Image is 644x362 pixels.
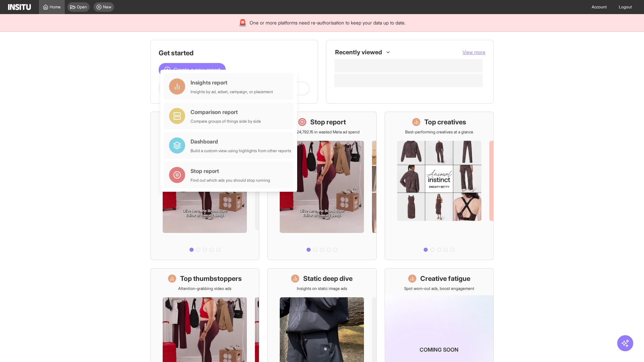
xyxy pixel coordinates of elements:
h1: Top thumbstoppers [180,274,242,283]
p: Attention-grabbing video ads [178,286,231,291]
div: Dashboard [191,137,291,145]
h1: Static deep dive [303,274,353,283]
a: Stop reportSave £24,792.15 in wasted Meta ad spend [267,112,376,260]
a: What's live nowSee all active ads instantly [150,112,259,260]
p: Insights on static image ads [297,286,347,291]
div: Comparison report [191,108,261,116]
h1: Stop report [310,117,346,127]
span: Create a new report [173,66,220,74]
div: Compare groups of things side by side [191,119,261,124]
span: New [103,4,111,10]
span: Home [50,4,61,10]
span: View more [463,49,485,55]
p: Best-performing creatives at a glance [405,129,473,135]
p: Save £24,792.15 in wasted Meta ad spend [284,129,360,135]
h1: Top creatives [424,117,466,127]
div: Insights by ad, adset, campaign, or placement [191,89,273,95]
div: Find out which ads you should stop running [191,178,270,183]
span: Open [77,4,87,10]
a: Top creativesBest-performing creatives at a glance [385,112,494,260]
div: Build a custom view using highlights from other reports [191,148,291,154]
div: Stop report [191,167,270,175]
img: Logo [8,4,31,10]
button: Create a new report [159,63,226,76]
button: View more [463,49,485,56]
div: Insights report [191,78,273,86]
h1: Get started [159,48,310,58]
span: One or more platforms need re-authorisation to keep your data up to date. [250,19,406,26]
div: 🚨 [238,18,247,27]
